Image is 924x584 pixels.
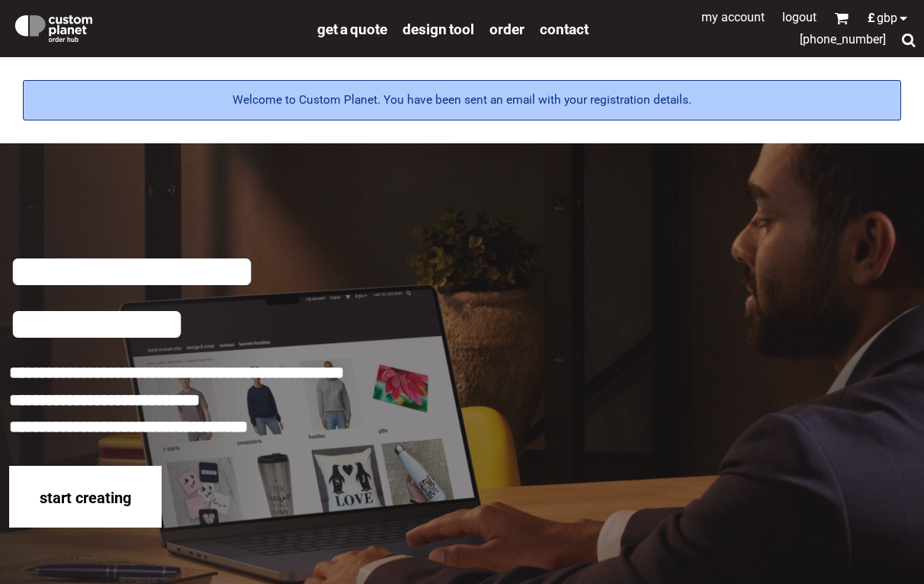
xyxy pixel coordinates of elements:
span: Contact [540,21,589,38]
span: design tool [403,21,474,38]
a: Contact [540,20,589,37]
span: £ [868,12,877,24]
span: get a quote [317,21,387,38]
a: My Account [701,10,765,24]
a: get a quote [317,20,387,37]
a: design tool [403,20,474,37]
a: Custom Planet [5,4,310,50]
span: order [489,21,525,38]
span: start creating [40,489,131,507]
span: GBP [877,12,897,24]
span: [PHONE_NUMBER] [800,32,886,47]
div: Welcome to Custom Planet. You have been sent an email with your registration details. [23,80,901,120]
img: Custom Planet [12,11,95,42]
a: Logout [782,10,817,24]
a: order [489,20,525,37]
